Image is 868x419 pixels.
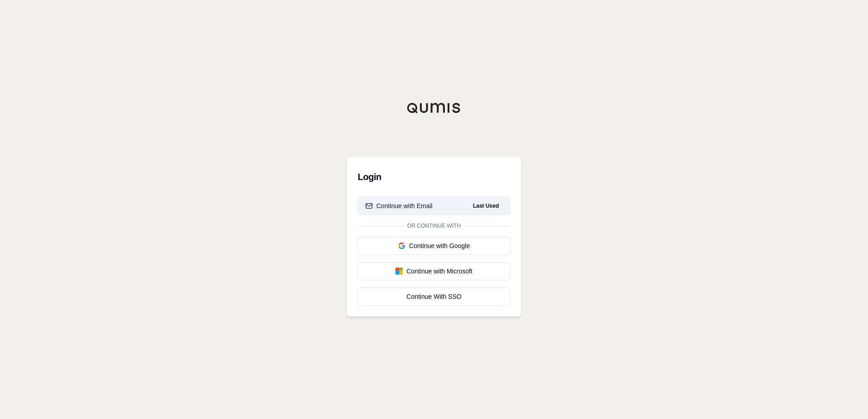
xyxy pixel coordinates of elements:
button: Continue with Microsoft [358,262,510,280]
button: Continue with Google [358,237,510,255]
div: Continue With SSO [365,292,503,301]
span: Or continue with [404,222,464,229]
a: Continue With SSO [358,287,510,306]
button: Continue with EmailLast Used [358,197,510,215]
h3: Login [358,168,510,186]
div: Continue with Google [365,241,503,250]
img: Qumis [407,102,461,113]
span: Last Used [469,200,503,211]
div: Continue with Microsoft [365,267,503,276]
div: Continue with Email [365,201,433,210]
